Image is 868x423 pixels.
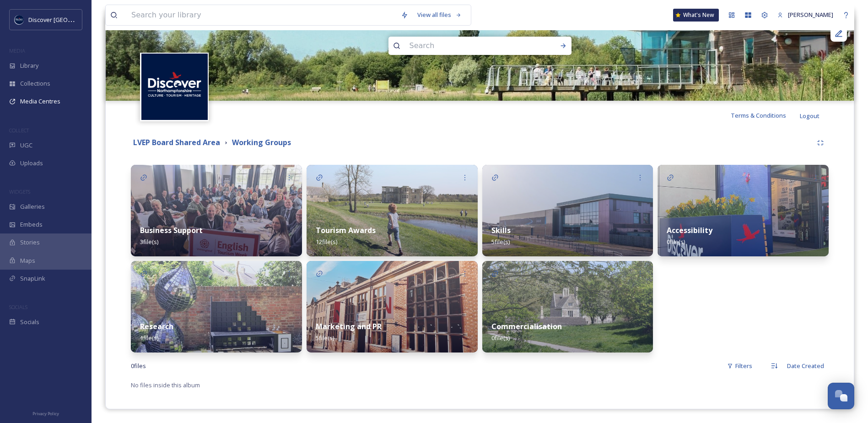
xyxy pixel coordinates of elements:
a: View all files [413,6,466,24]
strong: Skills [491,225,511,235]
span: 0 file(s) [491,334,510,342]
span: Media Centres [20,97,60,106]
img: Untitled%20design%20%282%29.png [15,15,24,24]
strong: Marketing and PR [316,321,382,331]
strong: LVEP Board Shared Area [133,137,220,147]
span: Library [20,61,38,70]
strong: Tourism Awards [316,225,376,235]
a: Privacy Policy [32,407,59,418]
strong: Working Groups [232,137,291,147]
span: 5 file(s) [316,334,334,342]
input: Search your library [127,5,396,25]
span: Collections [20,79,50,88]
span: UGC [20,141,32,150]
a: Terms & Conditions [731,110,800,121]
img: 99416d89-c4b5-4178-9d70-76aeacb62484.jpg [658,165,829,256]
a: What's New [673,9,719,22]
a: [PERSON_NAME] [773,6,838,24]
span: 12 file(s) [316,238,337,246]
span: Embeds [20,220,43,229]
strong: Business Support [140,225,203,235]
span: No files inside this album [131,381,200,389]
div: Date Created [782,357,829,375]
span: 0 file(s) [667,238,685,246]
span: SOCIALS [9,304,27,310]
button: Open Chat [828,383,854,409]
span: Terms & Conditions [731,111,786,119]
span: 0 file s [131,362,146,370]
div: Filters [722,357,757,375]
span: Logout [800,112,819,120]
span: Socials [20,318,39,326]
span: Maps [20,256,35,265]
span: [PERSON_NAME] [788,11,833,19]
img: 1e2dbd8a-cd09-4f77-a8f9-3a9a93719042.jpg [131,165,302,256]
span: Uploads [20,159,43,168]
span: 3 file(s) [140,238,158,246]
img: 90641690-aca4-43a0-933d-c67e68adbf8c.jpg [131,261,302,352]
strong: Research [140,321,173,331]
img: 0c84a837-7e82-45db-8c4d-a7cc46ec2f26.jpg [307,165,478,256]
strong: Commercialisation [491,321,562,331]
span: Galleries [20,202,45,211]
span: SnapLink [20,274,45,283]
span: 1 file(s) [140,334,158,342]
span: Stories [20,238,40,247]
span: COLLECT [9,127,29,134]
img: c4e085e7-d2cf-4970-b97d-80dbedaae66f.jpg [482,261,653,352]
span: Discover [GEOGRAPHIC_DATA] [28,15,112,24]
img: dfde90a7-404b-45e6-9575-8ff9313f1f1e.jpg [482,165,653,256]
strong: Accessibility [667,225,712,235]
span: WIDGETS [9,188,30,195]
input: Search [405,36,530,56]
img: Untitled%20design%20%282%29.png [141,54,208,120]
span: MEDIA [9,47,25,54]
img: d0b0ae60-025d-492c-aa3f-eb11bea9cc91.jpg [307,261,478,352]
span: Privacy Policy [32,411,59,417]
img: Stanwick Lakes.jpg [106,18,854,101]
span: 5 file(s) [491,238,510,246]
